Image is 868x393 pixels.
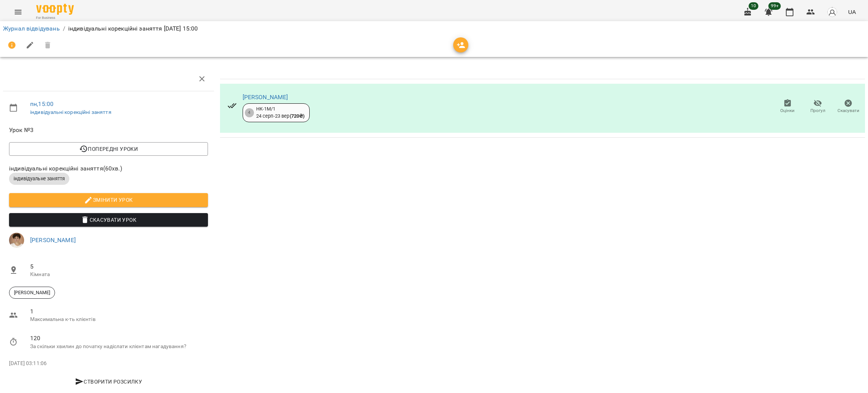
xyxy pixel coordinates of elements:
[30,343,208,350] p: За скільки хвилин до початку надіслати клієнтам нагадування?
[9,233,24,248] img: 31d4c4074aa92923e42354039cbfc10a.jpg
[63,24,65,33] li: /
[30,307,208,316] span: 1
[15,144,202,154] span: Попередні уроки
[9,375,208,388] button: Створити розсилку
[833,96,863,117] button: Скасувати
[9,126,208,135] span: Урок №3
[15,215,202,224] span: Скасувати Урок
[9,287,55,299] div: [PERSON_NAME]
[30,271,208,278] p: Кімната
[9,164,208,173] span: індивідуальні корекційні заняття ( 60 хв. )
[30,262,208,271] span: 5
[290,113,305,119] b: ( 720 ₴ )
[245,108,254,117] div: 4
[9,142,208,156] button: Попередні уроки
[769,2,781,10] span: 99+
[30,334,208,343] span: 120
[803,96,833,117] button: Прогул
[3,25,60,32] a: Журнал відвідувань
[30,316,208,323] p: Максимальна к-ть клієнтів
[30,236,76,244] a: [PERSON_NAME]
[256,106,305,120] div: НК-1М/1 24 серп - 23 вер
[810,107,825,114] span: Прогул
[30,100,53,107] a: пн , 15:00
[12,377,205,386] span: Створити розсилку
[36,15,74,20] span: For Business
[36,4,74,15] img: Voopty Logo
[845,5,859,19] button: UA
[68,24,198,33] p: індивідуальні корекційні заняття [DATE] 15:00
[772,96,803,117] button: Оцінки
[9,289,55,296] span: [PERSON_NAME]
[749,2,758,10] span: 10
[780,107,795,114] span: Оцінки
[15,195,202,204] span: Змінити урок
[9,213,208,227] button: Скасувати Урок
[848,8,856,16] span: UA
[9,193,208,207] button: Змінити урок
[30,109,112,115] a: індивідуальні корекційні заняття
[3,24,865,33] nav: breadcrumb
[827,7,837,17] img: avatar_s.png
[837,107,859,114] span: Скасувати
[243,94,288,101] a: [PERSON_NAME]
[9,360,208,367] p: [DATE] 03:11:06
[9,3,27,21] button: Menu
[9,175,69,182] span: індивідуальне заняття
